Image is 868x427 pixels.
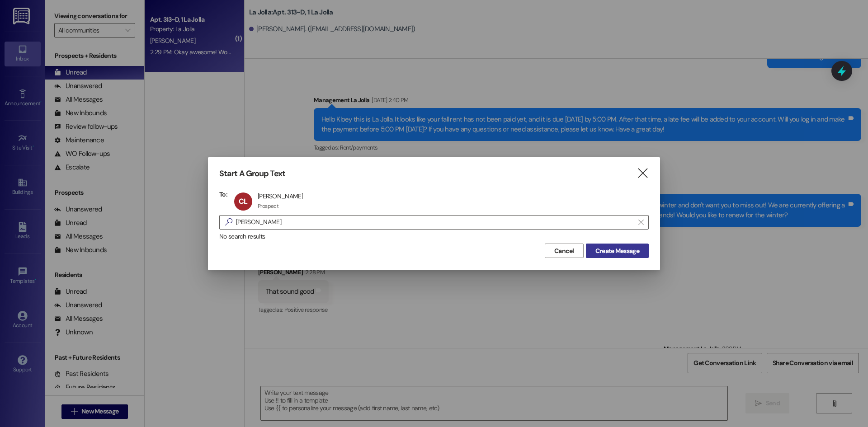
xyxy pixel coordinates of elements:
i:  [222,217,236,227]
button: Create Message [586,244,649,258]
i:  [638,219,643,226]
div: No search results [219,232,649,241]
span: CL [239,197,247,206]
span: Create Message [595,246,639,256]
h3: Start A Group Text [219,169,285,179]
span: Cancel [554,246,574,256]
button: Cancel [545,244,584,258]
div: [PERSON_NAME] [258,192,303,200]
button: Clear text [634,216,648,229]
h3: To: [219,190,227,198]
div: Prospect [258,202,278,210]
input: Search for any contact or apartment [236,216,634,229]
i:  [637,169,649,178]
